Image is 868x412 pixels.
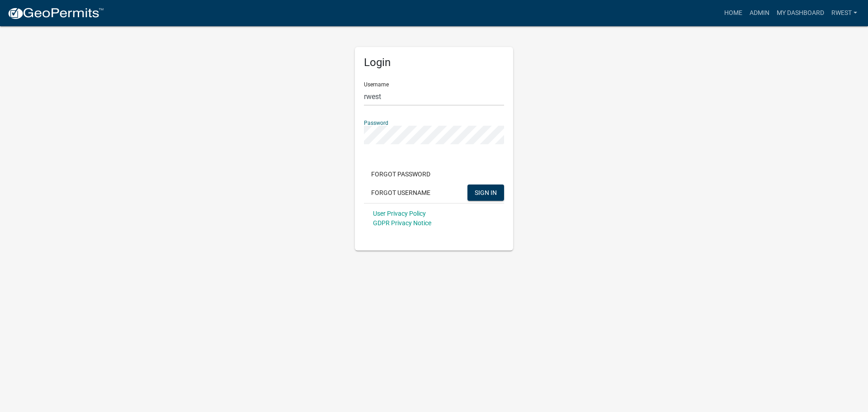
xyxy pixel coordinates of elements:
a: User Privacy Policy [373,210,426,217]
button: SIGN IN [467,185,504,201]
a: Admin [746,5,773,22]
a: GDPR Privacy Notice [373,219,431,227]
span: SIGN IN [475,189,497,196]
a: Home [721,5,746,22]
h5: Login [364,56,504,69]
a: My Dashboard [773,5,828,22]
a: rwest [828,5,861,22]
button: Forgot Username [364,185,438,201]
button: Forgot Password [364,166,438,182]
